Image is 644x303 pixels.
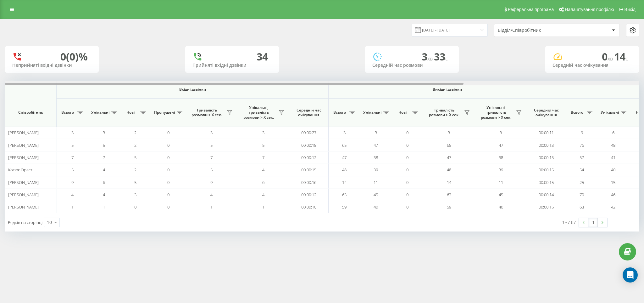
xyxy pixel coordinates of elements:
[60,51,88,63] div: 0 (0)%
[342,180,347,185] span: 14
[8,204,39,210] span: [PERSON_NAME]
[71,142,74,148] span: 5
[332,110,347,115] span: Всього
[374,192,378,197] span: 45
[374,155,378,160] span: 38
[608,55,614,62] span: хв
[289,164,329,176] td: 00:00:15
[8,220,42,225] span: Рядків на сторінці
[406,130,408,135] span: 0
[499,167,503,173] span: 39
[289,139,329,151] td: 00:00:18
[527,189,566,201] td: 00:00:14
[611,142,615,148] span: 48
[342,204,347,210] span: 59
[625,55,628,62] span: c
[395,110,410,115] span: Нові
[262,155,264,160] span: 7
[71,204,74,210] span: 1
[588,218,598,227] a: 1
[47,219,52,226] div: 10
[562,219,576,225] div: 1 - 7 з 7
[580,180,584,185] span: 25
[448,130,450,135] span: 3
[363,110,381,115] span: Унікальні
[91,110,109,115] span: Унікальні
[374,180,378,185] span: 11
[611,180,615,185] span: 15
[103,180,105,185] span: 6
[73,87,312,92] span: Вхідні дзвінки
[71,180,74,185] span: 9
[12,63,92,68] div: Неприйняті вхідні дзвінки
[625,7,636,12] span: Вихід
[447,192,451,197] span: 63
[580,155,584,160] span: 57
[134,142,136,148] span: 2
[445,55,448,62] span: c
[498,28,573,33] div: Відділ/Співробітник
[508,7,554,12] span: Реферальна програма
[447,155,451,160] span: 47
[527,139,566,151] td: 00:00:13
[406,142,408,148] span: 0
[8,192,39,197] span: [PERSON_NAME]
[192,63,272,68] div: Прийняті вхідні дзвінки
[167,155,169,160] span: 0
[426,108,462,117] span: Тривалість розмови > Х сек.
[602,50,614,63] span: 0
[210,180,213,185] span: 9
[580,192,584,197] span: 70
[478,105,514,120] span: Унікальні, тривалість розмови > Х сек.
[623,267,638,283] div: Open Intercom Messenger
[262,192,264,197] span: 4
[527,151,566,164] td: 00:00:15
[552,63,632,68] div: Середній час очікування
[134,204,136,210] span: 0
[527,176,566,188] td: 00:00:15
[611,204,615,210] span: 42
[342,155,347,160] span: 47
[189,108,225,117] span: Тривалість розмови > Х сек.
[262,180,264,185] span: 6
[71,167,74,173] span: 5
[342,142,347,148] span: 65
[294,108,324,117] span: Середній час очікування
[210,155,213,160] span: 7
[8,142,39,148] span: [PERSON_NAME]
[527,164,566,176] td: 00:00:15
[374,142,378,148] span: 47
[71,192,74,197] span: 4
[499,155,503,160] span: 38
[8,155,39,160] span: [PERSON_NAME]
[134,192,136,197] span: 3
[210,204,213,210] span: 1
[134,167,136,173] span: 2
[154,110,175,115] span: Пропущені
[134,180,136,185] span: 5
[60,110,75,115] span: Всього
[434,50,448,63] span: 33
[103,155,105,160] span: 7
[8,180,39,185] span: [PERSON_NAME]
[447,167,451,173] span: 48
[262,204,264,210] span: 1
[210,192,213,197] span: 4
[580,204,584,210] span: 63
[210,130,213,135] span: 3
[167,130,169,135] span: 0
[210,142,213,148] span: 5
[262,142,264,148] span: 5
[611,167,615,173] span: 40
[343,87,551,92] span: Вихідні дзвінки
[406,192,408,197] span: 0
[289,189,329,201] td: 00:00:12
[580,167,584,173] span: 54
[8,167,32,173] span: Котюк Орест
[342,167,347,173] span: 48
[527,201,566,213] td: 00:00:15
[427,55,434,62] span: хв
[262,130,264,135] span: 3
[167,180,169,185] span: 0
[289,151,329,164] td: 00:00:12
